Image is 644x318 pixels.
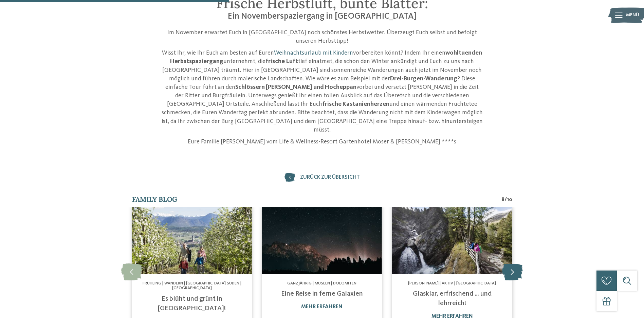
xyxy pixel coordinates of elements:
span: Family Blog [132,195,177,203]
a: zurück zur Übersicht [284,173,360,182]
span: Ganzjährig | Museen | Dolomiten [287,281,356,285]
img: Wohltuende Wanderungen in Eppan [132,207,252,274]
span: / [504,196,507,203]
strong: frische Luft [265,58,298,64]
a: Es blüht und grünt in [GEOGRAPHIC_DATA]! [158,296,226,312]
span: Ein Novemberspaziergang in [GEOGRAPHIC_DATA] [228,12,417,21]
a: Weihnachtsurlaub mit Kindern [274,50,353,56]
p: Eure Familie [PERSON_NAME] vom Life & Wellness-Resort Gartenhotel Moser & [PERSON_NAME] ****s [161,138,483,146]
p: Wisst Ihr, wie Ihr Euch am besten auf Euren vorbereiten könnt? Indem Ihr einen unternehmt, die ti... [161,49,483,134]
a: Eine Reise in ferne Galaxien [281,291,363,297]
a: Glasklar, erfrischend … und lehrreich! [413,291,492,307]
span: [PERSON_NAME] | Aktiv | [GEOGRAPHIC_DATA] [408,281,496,285]
span: zurück zur Übersicht [300,174,360,181]
span: 8 [501,196,504,203]
span: Frühling | Wandern | [GEOGRAPHIC_DATA] Süden | [GEOGRAPHIC_DATA] [143,281,241,290]
p: Im November erwartet Euch in [GEOGRAPHIC_DATA] noch schönstes Herbstwetter. Überzeugt Euch selbst... [161,28,483,45]
a: mehr erfahren [301,304,343,310]
strong: Schlössern [PERSON_NAME] und Hocheppan [235,84,356,90]
img: Wohltuende Wanderungen in Eppan [392,207,512,274]
strong: frische Kastanienherzen [322,101,389,107]
span: 10 [507,196,512,203]
strong: Drei-Burgen-Wanderung [390,76,457,82]
img: Wohltuende Wanderungen in Eppan [262,207,382,274]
